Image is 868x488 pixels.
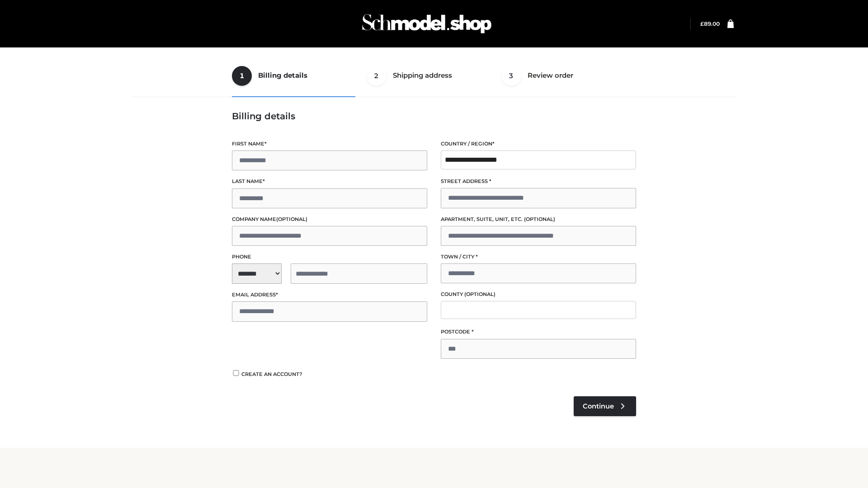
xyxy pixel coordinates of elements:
[232,177,427,186] label: Last name
[232,253,427,261] label: Phone
[241,371,302,377] span: Create an account?
[441,253,636,261] label: Town / City
[232,215,427,224] label: Company name
[232,140,427,148] label: First name
[441,140,636,148] label: Country / Region
[441,177,636,186] label: Street address
[524,216,555,222] span: (optional)
[276,216,307,222] span: (optional)
[574,396,636,416] a: Continue
[464,291,495,297] span: (optional)
[359,6,495,42] img: Schmodel Admin 964
[232,291,427,299] label: Email address
[700,20,720,27] bdi: 89.00
[583,402,614,410] span: Continue
[441,328,636,336] label: Postcode
[441,215,636,224] label: Apartment, suite, unit, etc.
[232,370,240,376] input: Create an account?
[700,20,704,27] span: £
[232,111,636,122] h3: Billing details
[441,290,636,299] label: County
[700,20,720,27] a: £89.00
